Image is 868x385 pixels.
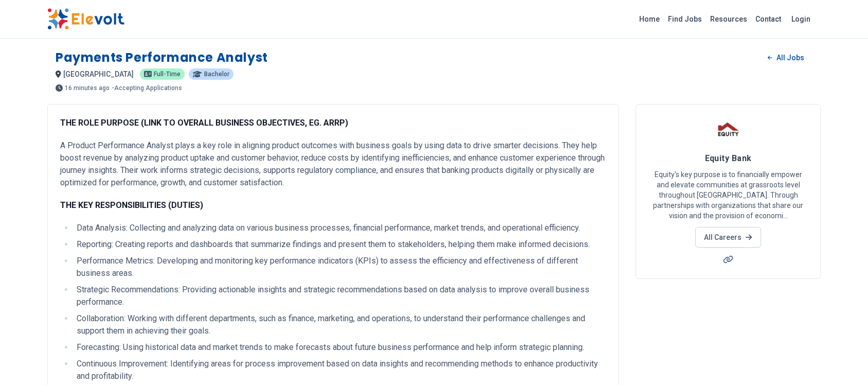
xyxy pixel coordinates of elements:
strong: THE ROLE PURPOSE (LINK TO OVERALL BUSINESS OBJECTIVES, EG. ARRP) [60,118,348,128]
strong: THE KEY RESPONSIBILITIES (DUTIES) [60,200,203,210]
a: Resources [706,11,751,27]
li: Strategic Recommendations: Providing actionable insights and strategic recommendations based on d... [74,284,606,308]
p: Equity's key purpose is to financially empower and elevate communities at grassroots level throug... [648,169,808,221]
li: Collaboration: Working with different departments, such as finance, marketing, and operations, to... [74,312,606,337]
a: All Jobs [759,50,812,65]
span: Bachelor [204,71,229,77]
img: Elevolt [47,8,124,30]
a: Find Jobs [664,11,706,27]
span: Full-time [154,71,180,77]
li: Reporting: Creating reports and dashboards that summarize findings and present them to stakeholde... [74,238,606,251]
p: A Product Performance Analyst plays a key role in aligning product outcomes with business goals b... [60,139,606,189]
li: Performance Metrics: Developing and monitoring key performance indicators (KPIs) to assess the ef... [74,255,606,279]
h1: Payments Performance Analyst [56,49,268,66]
p: - Accepting Applications [112,85,182,91]
span: 16 minutes ago [65,85,110,91]
a: Login [785,9,817,29]
a: Contact [751,11,785,27]
span: [GEOGRAPHIC_DATA] [63,70,134,78]
a: All Careers [695,227,761,248]
span: Equity Bank [705,153,752,163]
li: Continuous Improvement: Identifying areas for process improvement based on data insights and reco... [74,358,606,382]
img: Equity Bank [715,117,741,143]
li: Data Analysis: Collecting and analyzing data on various business processes, financial performance... [74,222,606,234]
li: Forecasting: Using historical data and market trends to make forecasts about future business perf... [74,341,606,354]
a: Home [635,11,664,27]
